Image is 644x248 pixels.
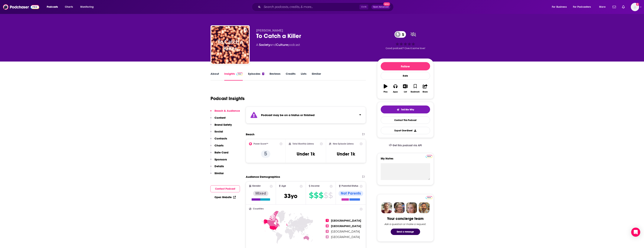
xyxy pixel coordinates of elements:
span: 1 [326,219,329,222]
span: [GEOGRAPHIC_DATA] [331,235,360,239]
img: Barbara Profile [394,202,405,213]
span: Open Advanced [373,6,389,8]
button: Contacts [210,137,227,144]
span: 2 [326,224,329,227]
span: 5 [398,31,406,38]
span: [GEOGRAPHIC_DATA] [331,219,361,222]
p: Rate Card [214,151,228,154]
p: Content [214,116,226,119]
div: Search podcasts, credits, & more... [255,3,397,11]
a: Show notifications dropdown [620,4,626,10]
h2: Power Score™ [253,142,268,145]
span: Parental Status [342,185,358,187]
strong: Podcast may be on a hiatus or finished [261,113,315,117]
span: $ [319,192,323,198]
span: [PERSON_NAME] [256,29,283,32]
input: Search podcasts, credits, & more... [262,4,359,10]
div: Share [423,91,428,93]
div: 1 [262,72,264,75]
a: InsightsPodchaser Pro [224,72,243,81]
img: To Catch a Killer [211,26,249,64]
p: Brand Safety [214,123,232,126]
button: Share [420,82,430,95]
span: 4 [326,235,329,238]
p: Details [214,164,224,168]
h3: Under 1k [297,151,315,157]
label: My Notes [381,157,430,163]
button: open menu [44,4,63,10]
button: Brand Safety [210,123,232,130]
span: New [383,2,390,6]
svg: Add a profile image [636,3,639,6]
button: Show profile menu [631,3,639,11]
div: Open Intercom Messenger [631,228,640,237]
a: Episodes1 [248,72,264,81]
a: Pro website [426,196,432,199]
span: Gender [252,185,261,187]
a: About [211,72,219,81]
span: 33 yo [284,192,297,200]
span: Podcasts [47,4,58,10]
a: Contact This Podcast [381,116,430,124]
h2: Total Monthly Listens [293,142,314,145]
button: Apps [391,82,400,95]
img: Podchaser - Follow, Share and Rate Podcasts [3,3,39,11]
span: $ [309,192,313,198]
span: Get this podcast via API [393,144,422,147]
span: More [599,4,606,10]
span: For Business [552,4,567,10]
h3: Under 1k [337,151,355,157]
button: List [400,82,410,95]
button: Bookmark [410,82,420,95]
button: Contact Podcast [210,185,240,192]
img: Jon Profile [419,202,430,213]
button: open menu [570,4,597,10]
a: Lists [301,72,306,81]
a: Open Website [214,196,236,199]
img: Jules Profile [406,202,417,213]
div: Rate [381,72,430,80]
button: Play [381,82,391,95]
button: Send a message [391,229,420,235]
div: Apps [393,91,398,93]
p: Similar [214,171,224,175]
img: tell me why sparkle [397,108,400,111]
img: Sydney Profile [381,202,392,213]
h2: New Episode Listens [333,142,354,145]
span: Charts [65,4,73,10]
p: Social [214,130,223,133]
span: 3 [326,230,329,233]
a: Society [259,43,270,47]
div: Not Parents [338,191,363,196]
a: 5 [394,31,406,38]
button: Reach & Audience [210,109,240,116]
span: and [270,43,276,47]
p: Charts [214,144,224,147]
button: open menu [549,4,571,10]
a: Show notifications dropdown [611,4,617,10]
span: Tell Me Why [401,108,414,111]
div: A podcast [256,43,300,47]
button: Charts [210,144,224,151]
p: Sponsors [214,158,227,161]
span: $ [328,192,333,198]
span: Countries [253,208,264,210]
a: Similar [312,72,321,81]
h2: Audience Demographics [246,175,280,179]
a: Credits [286,72,296,81]
a: Reviews [270,72,280,81]
button: open menu [78,4,99,10]
div: Play [384,91,387,93]
a: Culture [276,43,288,47]
img: Podchaser Pro [426,155,432,158]
div: Ask a question or make a request. [384,223,426,226]
span: $ [314,192,318,198]
button: open menu [597,4,610,10]
span: Logged in as alisontucker [631,3,639,11]
img: Podchaser Pro [236,72,243,75]
span: Income [311,185,320,187]
a: Charts [62,4,75,10]
img: Podchaser Pro [426,196,432,199]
